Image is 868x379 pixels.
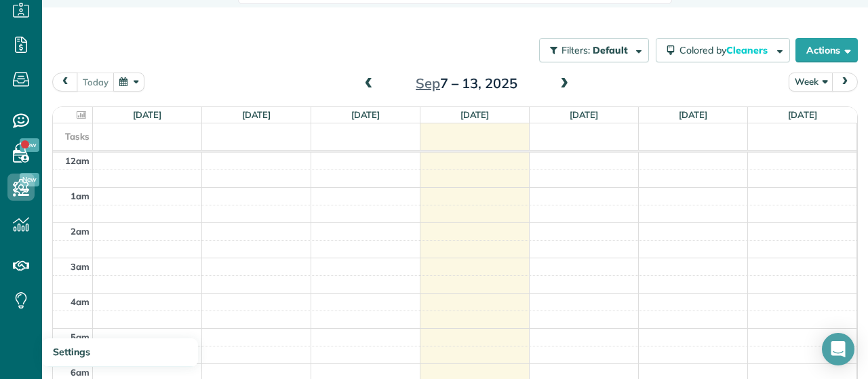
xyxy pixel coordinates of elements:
[65,131,90,142] span: Tasks
[679,109,708,120] a: [DATE]
[561,44,590,56] span: Filters:
[71,296,90,307] span: 4am
[71,226,90,237] span: 2am
[52,73,78,91] button: prev
[795,38,858,62] button: Actions
[832,73,858,91] button: next
[53,346,90,358] span: Settings
[726,44,770,56] span: Cleaners
[242,109,271,120] a: [DATE]
[65,155,90,166] span: 12am
[77,73,115,91] button: today
[679,44,772,56] span: Colored by
[570,109,599,120] a: [DATE]
[71,261,90,272] span: 3am
[71,191,90,201] span: 1am
[593,44,629,56] span: Default
[71,332,90,342] span: 5am
[539,38,649,62] button: Filters: Default
[460,109,490,120] a: [DATE]
[416,75,440,92] span: Sep
[788,109,817,120] a: [DATE]
[382,76,551,91] h2: 7 – 13, 2025
[133,109,162,120] a: [DATE]
[71,367,90,378] span: 6am
[822,333,854,365] div: Open Intercom Messenger
[656,38,790,62] button: Colored byCleaners
[789,73,833,91] button: Week
[532,38,649,62] a: Filters: Default
[42,338,198,367] a: Settings
[351,109,380,120] a: [DATE]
